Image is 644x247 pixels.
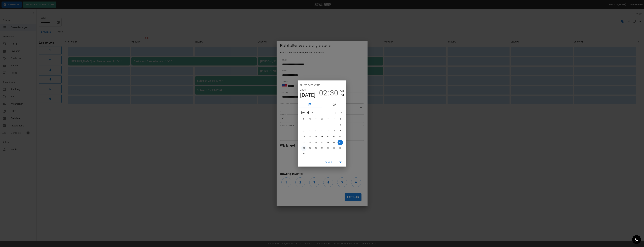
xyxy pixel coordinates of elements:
button: 22 [331,140,337,145]
button: 29 [331,146,337,151]
button: 7 [325,128,331,134]
button: 13 [319,134,325,139]
button: 4 [307,128,313,134]
button: 12 [313,134,319,139]
button: 3 [301,128,307,134]
button: OK [335,160,345,165]
button: 02 [319,89,327,97]
button: Previous month [332,110,338,116]
button: 30 [338,146,343,151]
button: 15 [331,134,337,139]
button: 9 [338,128,343,134]
div: [DATE] [301,111,309,115]
button: 17 [301,140,307,145]
button: 1 [331,123,337,128]
button: 27 [319,146,325,151]
button: 21 [325,140,331,145]
button: 23 [338,140,343,145]
button: 8 [331,128,337,134]
button: pick time [322,101,346,108]
button: 2 [338,123,343,128]
button: 20 [319,140,325,145]
button: 25 [307,146,313,151]
span: : [328,89,329,97]
button: 28 [325,146,331,151]
button: [DATE] [300,92,316,98]
span: Select date & time [300,83,320,88]
button: 5 [313,128,319,134]
span: Thursday [325,116,331,122]
button: AM [340,89,344,93]
button: 6 [319,128,325,134]
button: Next month [338,110,345,116]
span: Sunday [301,116,307,122]
button: 11 [307,134,313,139]
button: PM [340,93,344,97]
button: 16 [338,134,343,139]
button: 19 [313,140,319,145]
button: 30 [330,89,338,97]
button: 18 [307,140,313,145]
button: Cancel [323,160,334,165]
span: Tuesday [313,116,319,122]
button: 2025 [300,88,306,92]
button: 14 [325,134,331,139]
span: Friday [331,116,337,122]
button: pick date [298,101,322,108]
button: 31 [301,151,307,157]
span: Wednesday [319,116,325,122]
button: calendar view is open, switch to year view [310,110,315,115]
button: 26 [313,146,319,151]
span: Monday [307,116,313,122]
button: 24 [301,146,307,151]
span: Saturday [338,116,343,122]
button: 10 [301,134,307,139]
